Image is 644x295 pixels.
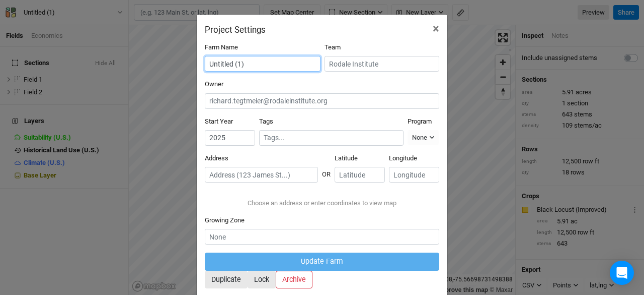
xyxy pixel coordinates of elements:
[335,154,358,163] label: Latitude
[205,130,255,146] input: Start Year
[389,167,439,183] input: Longitude
[408,130,439,145] button: None
[408,117,432,126] label: Program
[325,43,341,52] label: Team
[425,15,447,43] button: Close
[389,154,417,163] label: Longitude
[259,117,273,126] label: Tags
[205,271,248,288] button: Duplicate
[335,167,385,183] input: Latitude
[205,167,318,183] input: Address (123 James St...)
[325,56,439,72] input: Rodale Institute
[610,261,634,285] div: Open Intercom Messenger
[205,117,233,126] label: Start Year
[205,93,439,109] input: richard.tegtmeier@rodaleinstitute.org
[264,133,399,143] input: Tags...
[205,216,245,225] label: Growing Zone
[205,25,266,35] h2: Project Settings
[205,80,223,89] label: Owner
[248,271,276,288] button: Lock
[205,191,439,216] div: Choose an address or enter coordinates to view map
[205,43,238,52] label: Farm Name
[205,253,439,270] button: Update Farm
[276,271,312,288] button: Archive
[433,22,439,36] span: ×
[205,56,320,72] input: Project/Farm Name
[412,133,427,143] div: None
[322,162,331,179] div: OR
[205,229,439,245] input: None
[205,154,228,163] label: Address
